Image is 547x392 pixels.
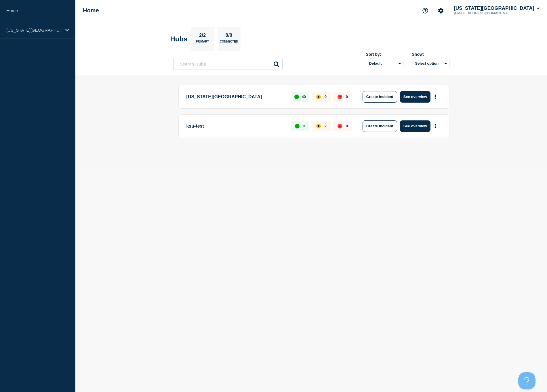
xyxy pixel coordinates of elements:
[294,95,299,99] div: up
[302,95,306,99] p: 40
[366,59,403,68] select: Sort by
[316,95,321,99] div: affected
[338,124,342,128] div: down
[363,120,397,132] button: Create incident
[400,120,430,132] button: See overview
[453,5,541,11] button: [US_STATE][GEOGRAPHIC_DATA]
[303,124,305,128] p: 3
[363,91,397,103] button: Create incident
[400,91,430,103] button: See overview
[186,120,285,132] p: ksu-test
[83,7,99,14] h1: Home
[435,5,447,17] button: Account settings
[170,35,188,43] h2: Hubs
[325,95,327,99] p: 0
[432,121,439,131] button: More actions
[220,40,238,46] p: Connected
[346,95,348,99] p: 0
[366,52,403,57] div: Sort by:
[453,11,512,15] p: [EMAIL_ADDRESS][DOMAIN_NAME]
[316,124,321,128] div: affected
[412,59,449,68] button: Select option
[223,32,235,40] p: 0/0
[346,124,348,128] p: 0
[518,372,535,389] iframe: Help Scout Beacon - Open
[295,124,300,128] div: up
[432,91,439,102] button: More actions
[338,95,342,99] div: down
[6,28,62,32] p: [US_STATE][GEOGRAPHIC_DATA]
[186,91,285,103] p: [US_STATE][GEOGRAPHIC_DATA]
[196,40,209,46] p: Primary
[173,58,283,70] input: Search Hubs
[412,52,449,57] div: Show:
[419,5,431,17] button: Support
[197,32,208,40] p: 2/2
[325,124,327,128] p: 2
